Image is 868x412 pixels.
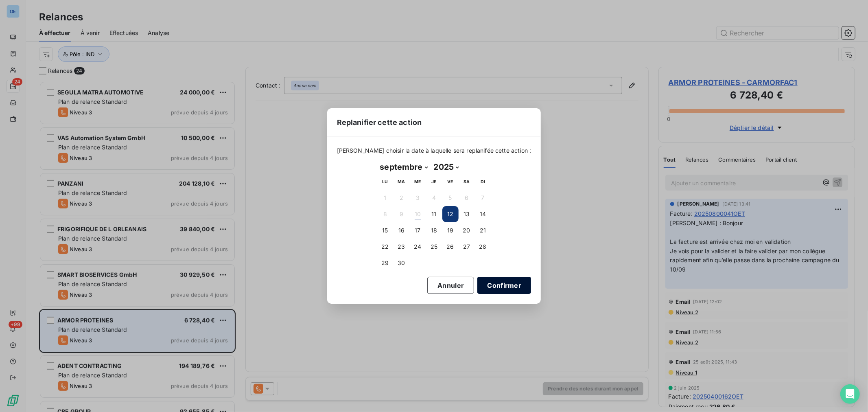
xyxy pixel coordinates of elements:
button: Annuler [427,277,474,294]
button: 7 [475,190,491,206]
button: 18 [426,222,442,239]
button: 26 [442,239,459,255]
button: 27 [459,239,475,255]
button: 20 [459,222,475,239]
button: 29 [377,255,394,271]
button: 19 [442,222,459,239]
button: 1 [377,190,394,206]
button: 25 [426,239,442,255]
span: [PERSON_NAME] choisir la date à laquelle sera replanifée cette action : [337,147,531,155]
button: 13 [459,206,475,222]
th: mercredi [410,173,426,190]
th: lundi [377,173,394,190]
th: jeudi [426,173,442,190]
th: mardi [394,173,410,190]
button: 9 [394,206,410,222]
button: 17 [410,222,426,239]
button: 11 [426,206,442,222]
button: 12 [442,206,459,222]
button: 2 [394,190,410,206]
button: 15 [377,222,394,239]
button: 28 [475,239,491,255]
button: Confirmer [477,277,531,294]
button: 6 [459,190,475,206]
button: 3 [410,190,426,206]
button: 21 [475,222,491,239]
button: 5 [442,190,459,206]
div: Open Intercom Messenger [840,384,860,404]
button: 4 [426,190,442,206]
button: 16 [394,222,410,239]
span: Replanifier cette action [337,117,422,128]
button: 8 [377,206,394,222]
button: 22 [377,239,394,255]
button: 24 [410,239,426,255]
button: 23 [394,239,410,255]
th: samedi [459,173,475,190]
th: vendredi [442,173,459,190]
button: 30 [394,255,410,271]
button: 14 [475,206,491,222]
button: 10 [410,206,426,222]
th: dimanche [475,173,491,190]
